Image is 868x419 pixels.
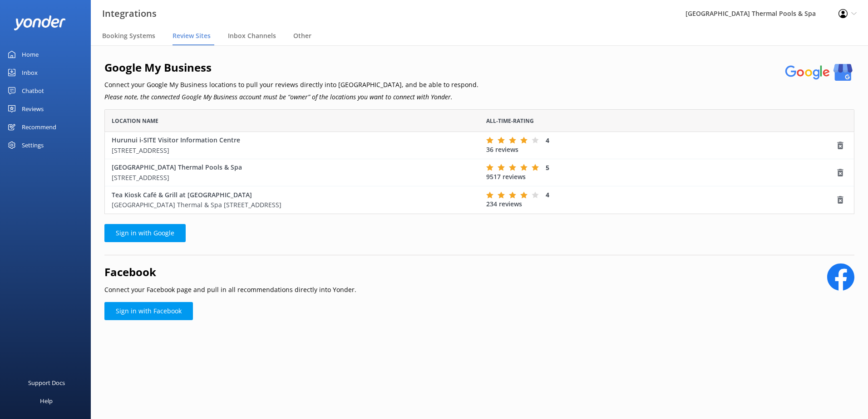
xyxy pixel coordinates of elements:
[104,263,356,281] h2: Facebook
[112,117,158,125] span: Location Name
[112,190,473,210] div: Tea Kiosk Café & Grill at [GEOGRAPHIC_DATA]
[104,93,453,101] i: Please note, the connected Google My Business account must be “owner” of the locations you want t...
[104,285,356,295] p: Connect your Facebook page and pull in all recommendations directly into Yonder.
[486,117,534,125] span: All-time-rating
[104,59,478,76] h2: Google My Business
[40,392,53,410] div: Help
[104,224,186,242] a: Sign in with Google
[22,136,44,154] div: Settings
[112,200,473,210] p: [GEOGRAPHIC_DATA] Thermal & Spa [STREET_ADDRESS]
[112,146,473,156] p: [STREET_ADDRESS]
[22,45,39,63] div: Home
[112,162,473,183] div: [GEOGRAPHIC_DATA] Thermal Pools & Spa
[104,132,854,214] div: grid
[173,31,211,40] span: Review Sites
[546,136,549,145] span: 4
[486,163,836,182] div: 9517 reviews
[486,190,836,209] div: 234 reviews
[28,374,65,392] div: Support Docs
[22,63,38,82] div: Inbox
[102,31,155,40] span: Booking Systems
[293,31,311,40] span: Other
[104,302,193,320] a: Sign in with Facebook
[14,15,66,30] img: yonder-white-logo.png
[104,80,478,90] p: Connect your Google My Business locations to pull your reviews directly into [GEOGRAPHIC_DATA], a...
[22,118,56,136] div: Recommend
[22,100,44,118] div: Reviews
[546,163,549,172] span: 5
[228,31,276,40] span: Inbox Channels
[22,82,44,100] div: Chatbot
[486,136,836,155] div: 36 reviews
[112,173,473,183] p: [STREET_ADDRESS]
[546,190,549,199] span: 4
[102,6,157,21] h3: Integrations
[112,135,473,156] div: Hurunui i-SITE Visitor Information Centre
